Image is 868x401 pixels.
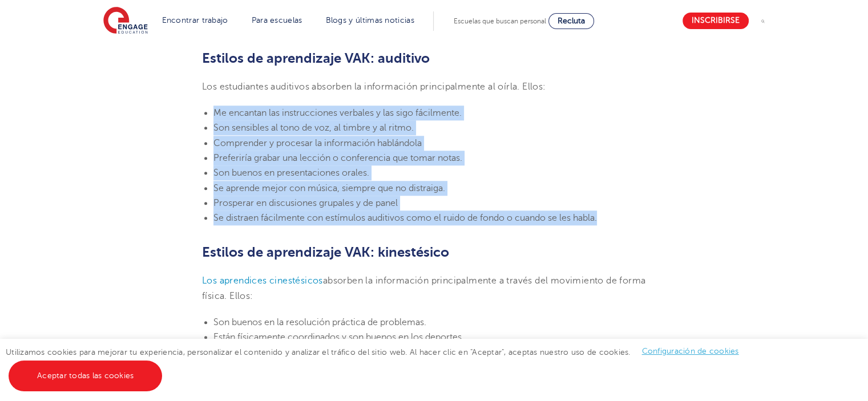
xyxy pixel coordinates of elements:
font: Son buenos en la resolución práctica de problemas. [213,317,426,327]
a: Encontrar trabajo [162,16,228,25]
font: Utilizamos cookies para mejorar tu experiencia, personalizar el contenido y analizar el tráfico d... [6,347,631,356]
font: Son sensibles al tono de voz, al timbre y al ritmo. [213,123,414,133]
a: Los aprendices cinestésicos [202,276,323,286]
font: Comprender y procesar la información hablándola [213,138,422,148]
font: Estilos de aprendizaje VAK: kinestésico [202,244,449,260]
font: Inscribirse [692,17,740,25]
font: absorben la información principalmente a través del movimiento de forma física. Ellos: [202,276,645,301]
a: Inscribirse [683,13,749,29]
a: Configuración de cookies [642,347,739,355]
font: Preferiría grabar una lección o conferencia que tomar notas. [213,153,462,163]
font: Están físicamente coordinados y son buenos en los deportes. [213,332,464,342]
font: Son buenos en presentaciones orales. [213,168,369,178]
a: Recluta [548,13,594,29]
img: Educación comprometida [103,7,148,35]
font: Se distraen fácilmente con estímulos auditivos como el ruido de fondo o cuando se les habla. [213,213,597,223]
font: Se aprende mejor con música, siempre que no distraiga. [213,183,445,193]
font: Escuelas que buscan personal [454,17,546,25]
font: Me encantan las instrucciones verbales y las sigo fácilmente. [213,108,462,118]
a: Aceptar todas las cookies [9,361,162,391]
font: Aceptar todas las cookies [37,371,134,380]
font: Los estudiantes auditivos absorben la información principalmente al oírla. Ellos: [202,82,546,92]
a: Blogs y últimas noticias [326,16,414,25]
font: Prosperar en discusiones grupales y de panel [213,198,398,208]
a: Para escuelas [252,16,302,25]
font: Recluta [558,17,585,25]
font: Estilos de aprendizaje VAK: auditivo [202,50,430,66]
